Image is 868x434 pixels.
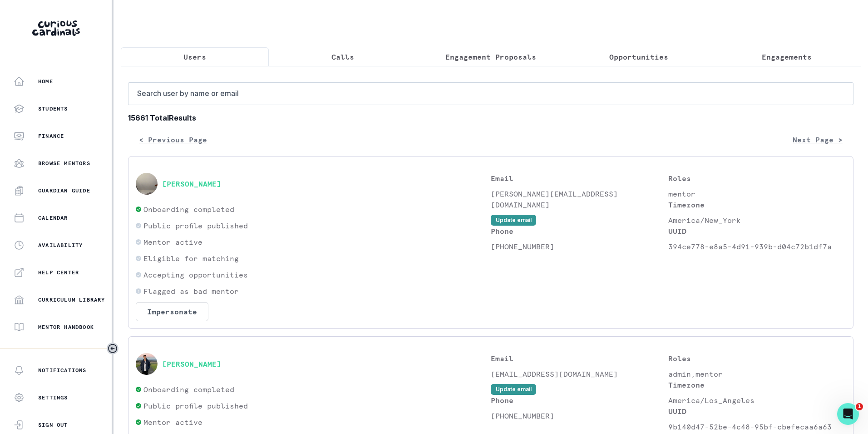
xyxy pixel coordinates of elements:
[143,269,248,280] p: Accepting opportunities
[143,204,234,215] p: Onboarding completed
[491,173,668,184] p: Email
[38,214,68,222] p: Calendar
[668,199,846,210] p: Timezone
[162,179,221,188] button: [PERSON_NAME]
[38,187,90,194] p: Guardian Guide
[762,51,812,62] p: Engagements
[143,286,239,297] p: Flagged as bad mentor
[491,410,668,421] p: [PHONE_NUMBER]
[668,395,846,406] p: America/Los_Angeles
[38,323,94,331] p: Mentor Handbook
[128,131,218,149] button: < Previous Page
[668,188,846,199] p: mentor
[143,220,248,231] p: Public profile published
[143,400,248,411] p: Public profile published
[38,78,53,85] p: Home
[38,160,90,167] p: Browse Mentors
[38,296,105,303] p: Curriculum Library
[38,269,79,276] p: Help Center
[668,173,846,184] p: Roles
[668,353,846,364] p: Roles
[668,421,846,432] p: 9b140d47-52be-4c48-95bf-cbefecaa6a63
[668,226,846,237] p: UUID
[128,112,853,123] b: 15661 Total Results
[38,367,87,374] p: Notifications
[491,395,668,406] p: Phone
[38,242,83,249] p: Availability
[668,368,846,379] p: admin,mentor
[491,188,668,210] p: [PERSON_NAME][EMAIL_ADDRESS][DOMAIN_NAME]
[668,379,846,390] p: Timezone
[143,253,239,264] p: Eligible for matching
[38,394,68,401] p: Settings
[491,241,668,252] p: [PHONE_NUMBER]
[38,421,68,429] p: Sign Out
[38,132,64,140] p: Finance
[668,241,846,252] p: 394ce778-e8a5-4d91-939b-d04c72b1df7a
[491,384,536,395] button: Update email
[143,417,202,428] p: Mentor active
[32,20,80,36] img: Curious Cardinals Logo
[491,353,668,364] p: Email
[837,403,859,425] iframe: Intercom live chat
[668,406,846,417] p: UUID
[445,51,536,62] p: Engagement Proposals
[143,384,234,395] p: Onboarding completed
[856,403,863,410] span: 1
[668,215,846,226] p: America/New_York
[782,131,853,149] button: Next Page >
[162,359,221,368] button: [PERSON_NAME]
[491,226,668,237] p: Phone
[331,51,354,62] p: Calls
[136,302,208,321] button: Impersonate
[38,105,68,112] p: Students
[491,368,668,379] p: [EMAIL_ADDRESS][DOMAIN_NAME]
[107,343,118,354] button: Toggle sidebar
[491,215,536,226] button: Update email
[609,51,668,62] p: Opportunities
[143,237,202,247] p: Mentor active
[183,51,206,62] p: Users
